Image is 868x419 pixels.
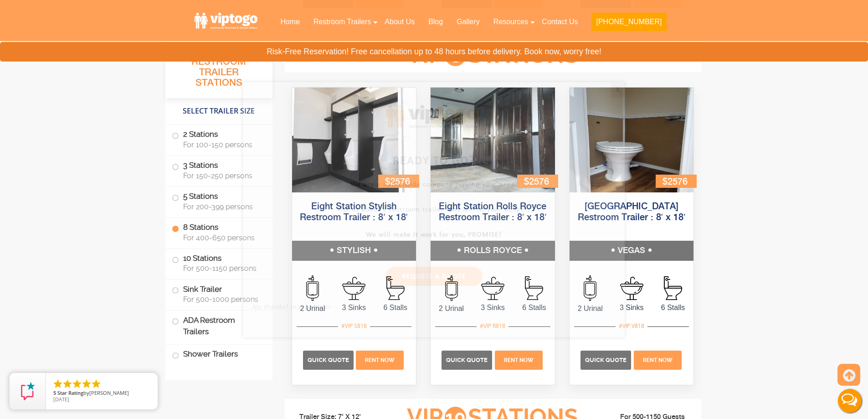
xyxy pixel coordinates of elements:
span: [PERSON_NAME] [89,389,129,396]
span: Star Rating [57,389,83,396]
span: by [53,390,150,397]
img: Review Rating [19,382,37,400]
span: [DATE] [53,396,69,403]
li:  [91,378,102,389]
li:  [52,378,63,389]
button: Live Chat [832,383,868,419]
li:  [81,378,92,389]
li:  [72,378,82,389]
span: 5 [53,389,56,396]
li:  [62,378,73,389]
